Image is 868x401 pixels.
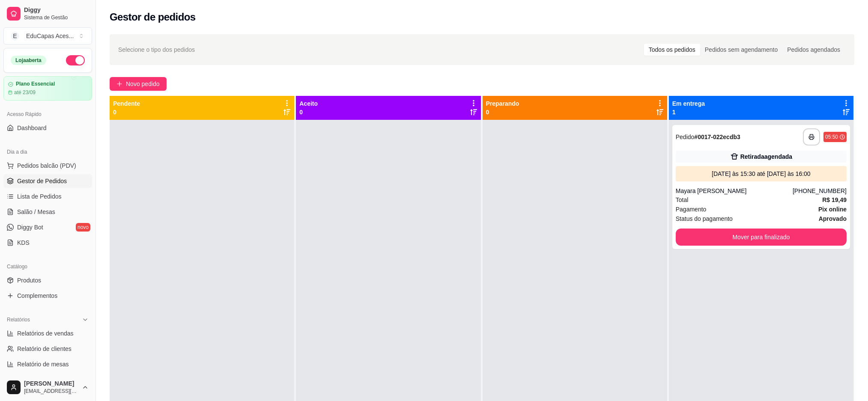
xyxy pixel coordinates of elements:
span: Gestor de Pedidos [17,177,67,185]
div: Dia a dia [3,145,92,159]
div: Pedidos sem agendamento [700,44,782,56]
button: Mover para finalizado [676,229,847,246]
button: Novo pedido [110,77,167,91]
span: Pedido [676,134,695,140]
p: Em entrega [672,99,705,108]
div: [DATE] às 15:30 até [DATE] às 16:00 [679,169,843,178]
button: Alterar Status [66,55,85,65]
span: Lista de Pedidos [17,192,62,201]
a: Gestor de Pedidos [3,174,92,188]
span: Relatórios de vendas [17,329,74,338]
span: Status do pagamento [676,214,733,223]
strong: aprovado [819,215,847,222]
button: Pedidos balcão (PDV) [3,159,92,172]
span: Diggy Bot [17,223,43,232]
span: Total [676,195,689,205]
a: Relatório de clientes [3,342,92,356]
a: DiggySistema de Gestão [3,3,92,24]
span: E [11,32,19,40]
p: Aceito [299,99,318,108]
p: Preparando [486,99,519,108]
span: Novo pedido [126,79,160,89]
span: plus [116,81,122,87]
strong: Pix online [818,206,847,213]
p: Pendente [113,99,140,108]
a: Lista de Pedidos [3,190,92,203]
a: Produtos [3,273,92,287]
strong: # 0017-022ecdb3 [694,134,740,140]
div: Catálogo [3,260,92,273]
div: [PHONE_NUMBER] [793,187,847,195]
span: Produtos [17,276,41,285]
span: KDS [17,238,30,247]
span: [PERSON_NAME] [24,380,78,388]
span: [EMAIL_ADDRESS][DOMAIN_NAME] [24,388,78,395]
span: Salão / Mesas [17,208,55,216]
h2: Gestor de pedidos [110,10,196,24]
span: Relatório de mesas [17,360,69,368]
div: 05:50 [825,134,838,140]
a: Complementos [3,289,92,303]
div: Mayara [PERSON_NAME] [676,187,793,195]
a: Dashboard [3,121,92,135]
div: Retirada agendada [740,152,792,161]
span: Complementos [17,291,57,300]
button: Select a team [3,27,92,45]
div: Acesso Rápido [3,107,92,121]
strong: R$ 19,49 [822,196,847,203]
div: Pedidos agendados [782,44,845,56]
article: até 23/09 [14,89,36,96]
p: 0 [113,108,140,116]
span: Sistema de Gestão [24,14,89,21]
span: Pedidos balcão (PDV) [17,161,76,170]
a: Salão / Mesas [3,205,92,219]
button: [PERSON_NAME][EMAIL_ADDRESS][DOMAIN_NAME] [3,377,92,398]
span: Selecione o tipo dos pedidos [118,45,195,54]
p: 0 [299,108,318,116]
div: EduCapas Aces ... [26,32,74,40]
p: 1 [672,108,705,116]
a: Plano Essencialaté 23/09 [3,76,92,101]
span: Dashboard [17,124,47,132]
span: Pagamento [676,205,707,214]
span: Relatório de clientes [17,345,72,353]
p: 0 [486,108,519,116]
a: KDS [3,236,92,250]
a: Relatórios de vendas [3,327,92,340]
span: Relatórios [7,316,30,323]
div: Todos os pedidos [644,44,700,56]
div: Loja aberta [11,56,46,65]
span: Diggy [24,6,89,14]
a: Diggy Botnovo [3,220,92,234]
a: Relatório de mesas [3,357,92,371]
article: Plano Essencial [16,81,55,87]
a: Relatório de fidelidadenovo [3,373,92,386]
